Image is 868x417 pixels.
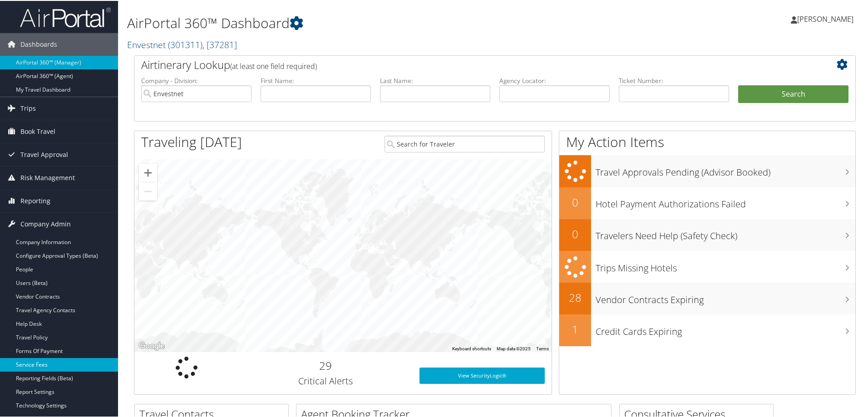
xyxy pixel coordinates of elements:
label: Ticket Number: [619,75,729,84]
h3: Travelers Need Help (Safety Check) [596,224,855,241]
h1: AirPortal 360™ Dashboard [127,13,617,32]
a: Terms (opens in new tab) [536,345,549,350]
a: View SecurityLogic® [419,367,545,383]
button: Search [738,84,848,103]
span: Book Travel [20,119,55,142]
a: Open this area in Google Maps (opens a new window) [137,339,167,351]
button: Zoom out [139,182,157,200]
h1: My Action Items [559,132,855,151]
h3: Travel Approvals Pending (Advisor Booked) [596,161,855,178]
h3: Hotel Payment Authorizations Failed [596,192,855,210]
input: Search for Traveler [385,135,545,152]
span: Map data ©2025 [497,345,531,350]
a: 0Hotel Payment Authorizations Failed [559,186,855,218]
span: Dashboards [20,32,57,55]
a: Trips Missing Hotels [559,250,855,282]
label: First Name: [261,75,371,84]
h3: Vendor Contracts Expiring [596,288,855,305]
h1: Traveling [DATE] [141,132,242,151]
a: 1Credit Cards Expiring [559,314,855,345]
label: Agency Locator: [499,75,610,84]
span: Travel Approval [20,142,68,165]
img: Google [137,339,167,351]
h2: 0 [559,226,591,241]
span: Company Admin [20,212,71,235]
label: Company - Division: [141,75,252,84]
a: 0Travelers Need Help (Safety Check) [559,218,855,250]
h3: Credit Cards Expiring [596,320,855,337]
button: Zoom in [139,163,157,181]
img: airportal-logo.png [20,6,111,27]
span: Risk Management [20,166,75,188]
a: [PERSON_NAME] [791,5,863,32]
h3: Trips Missing Hotels [596,256,855,274]
span: Trips [20,96,36,119]
a: Envestnet [127,38,237,50]
button: Keyboard shortcuts [452,345,491,351]
h2: 28 [559,289,591,304]
h3: Critical Alerts [246,374,406,387]
h2: 0 [559,194,591,209]
h2: 29 [246,357,406,373]
a: 28Vendor Contracts Expiring [559,282,855,314]
h2: Airtinerary Lookup [141,56,789,72]
span: (at least one field required) [230,60,317,70]
label: Last Name: [380,75,490,84]
span: ( 301311 ) [168,38,202,50]
span: , [ 37281 ] [202,38,237,50]
span: [PERSON_NAME] [797,13,853,23]
h2: 1 [559,321,591,336]
span: Reporting [20,189,50,211]
a: Travel Approvals Pending (Advisor Booked) [559,154,855,186]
